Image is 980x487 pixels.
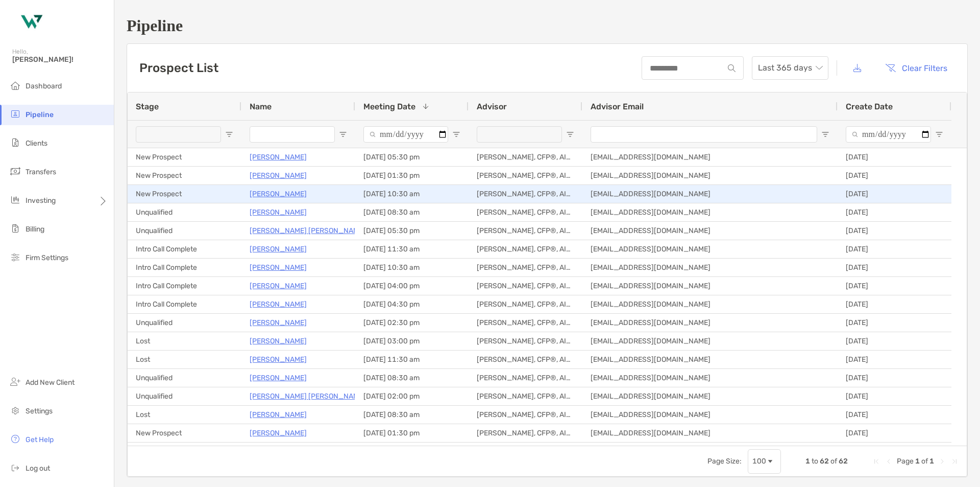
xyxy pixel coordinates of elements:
[136,102,159,111] span: Stage
[250,261,307,274] a: [PERSON_NAME]
[26,253,68,262] span: Firm Settings
[355,424,469,442] div: [DATE] 01:30 pm
[250,408,307,421] a: [PERSON_NAME]
[838,222,951,240] div: [DATE]
[363,126,448,143] input: Meeting Date Filter Input
[355,314,469,332] div: [DATE] 02:30 pm
[250,390,424,403] a: [PERSON_NAME] [PERSON_NAME] [PERSON_NAME]
[469,222,582,240] div: [PERSON_NAME], CFP®, AIF®, CRPC™
[355,240,469,258] div: [DATE] 11:30 am
[250,445,307,458] a: [PERSON_NAME]
[838,369,951,387] div: [DATE]
[935,130,943,138] button: Open Filter Menu
[363,102,415,111] span: Meeting Date
[838,185,951,203] div: [DATE]
[872,457,880,466] div: First Page
[250,298,307,311] p: [PERSON_NAME]
[477,102,507,111] span: Advisor
[469,424,582,442] div: [PERSON_NAME], CFP®, AIF®, CRPC™
[128,277,241,295] div: Intro Call Complete
[838,443,951,460] div: [DATE]
[469,387,582,405] div: [PERSON_NAME], CFP®, AIF®, CRPC™
[820,457,829,466] span: 62
[355,351,469,368] div: [DATE] 11:30 am
[128,240,241,258] div: Intro Call Complete
[250,427,307,439] a: [PERSON_NAME]
[128,222,241,240] div: Unqualified
[582,240,838,258] div: [EMAIL_ADDRESS][DOMAIN_NAME]
[838,314,951,332] div: [DATE]
[838,148,951,166] div: [DATE]
[9,376,21,388] img: add_new_client icon
[821,130,829,138] button: Open Filter Menu
[838,295,951,313] div: [DATE]
[838,167,951,184] div: [DATE]
[26,82,62,90] span: Dashboard
[812,457,818,466] span: to
[128,387,241,405] div: Unqualified
[469,332,582,350] div: [PERSON_NAME], CFP®, AIF®, CRPC™
[582,369,838,387] div: [EMAIL_ADDRESS][DOMAIN_NAME]
[582,332,838,350] div: [EMAIL_ADDRESS][DOMAIN_NAME]
[128,203,241,221] div: Unqualified
[838,277,951,295] div: [DATE]
[128,185,241,203] div: New Prospect
[9,433,21,445] img: get-help icon
[225,130,233,138] button: Open Filter Menu
[128,295,241,313] div: Intro Call Complete
[582,148,838,166] div: [EMAIL_ADDRESS][DOMAIN_NAME]
[758,57,822,79] span: Last 365 days
[877,57,955,79] button: Clear Filters
[9,404,21,416] img: settings icon
[128,148,241,166] div: New Prospect
[9,79,21,91] img: dashboard icon
[707,457,742,466] div: Page Size:
[582,387,838,405] div: [EMAIL_ADDRESS][DOMAIN_NAME]
[128,406,241,424] div: Lost
[582,203,838,221] div: [EMAIL_ADDRESS][DOMAIN_NAME]
[938,457,946,466] div: Next Page
[582,222,838,240] div: [EMAIL_ADDRESS][DOMAIN_NAME]
[805,457,810,466] span: 1
[897,457,914,466] span: Page
[921,457,928,466] span: of
[26,464,50,473] span: Log out
[591,126,817,143] input: Advisor Email Filter Input
[469,406,582,424] div: [PERSON_NAME], CFP®, AIF®, CRPC™
[355,185,469,203] div: [DATE] 10:30 am
[250,206,307,219] a: [PERSON_NAME]
[250,280,307,292] p: [PERSON_NAME]
[885,457,893,466] div: Previous Page
[469,277,582,295] div: [PERSON_NAME], CFP®, AIF®, CRPC™
[469,314,582,332] div: [PERSON_NAME], CFP®, AIF®, CRPC™
[26,168,56,176] span: Transfers
[469,295,582,313] div: [PERSON_NAME], CFP®, AIF®, CRPC™
[250,372,307,384] p: [PERSON_NAME]
[838,259,951,276] div: [DATE]
[128,314,241,332] div: Unqualified
[355,203,469,221] div: [DATE] 08:30 am
[12,4,49,41] img: Zoe Logo
[250,335,307,347] a: [PERSON_NAME]
[355,406,469,424] div: [DATE] 08:30 am
[748,449,781,474] div: Page Size
[838,203,951,221] div: [DATE]
[9,108,21,120] img: pipeline icon
[250,126,335,143] input: Name Filter Input
[355,222,469,240] div: [DATE] 05:30 pm
[582,277,838,295] div: [EMAIL_ADDRESS][DOMAIN_NAME]
[582,185,838,203] div: [EMAIL_ADDRESS][DOMAIN_NAME]
[469,259,582,276] div: [PERSON_NAME], CFP®, AIF®, CRPC™
[355,148,469,166] div: [DATE] 05:30 pm
[12,55,108,64] span: [PERSON_NAME]!
[9,194,21,206] img: investing icon
[582,406,838,424] div: [EMAIL_ADDRESS][DOMAIN_NAME]
[469,443,582,460] div: [PERSON_NAME], CFP®, AIF®, CRPC™
[250,316,307,329] p: [PERSON_NAME]
[469,203,582,221] div: [PERSON_NAME], CFP®, AIF®, CRPC™
[26,435,54,444] span: Get Help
